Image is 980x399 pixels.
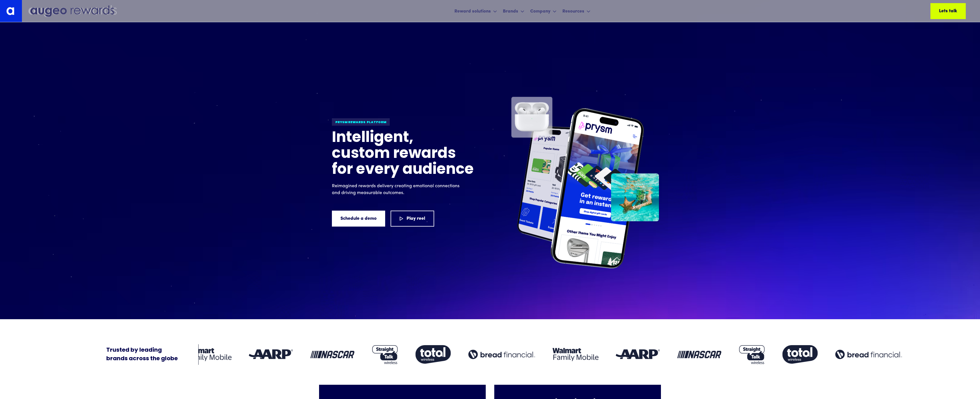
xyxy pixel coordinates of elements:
[930,3,966,19] a: Lets talk
[530,8,550,15] div: Company
[332,211,385,227] a: Schedule a demo
[391,211,434,227] a: Play reel
[332,118,390,126] div: Prysm Rewards platform
[562,8,584,15] div: Resources
[454,8,491,15] div: Reward solutions
[529,3,558,19] div: Company
[453,3,499,19] div: Reward solutions
[503,8,518,15] div: Brands
[501,3,526,19] div: Brands
[553,348,599,361] img: Client logo: Walmart Family Mobile
[186,348,232,361] img: Client logo: Walmart Family Mobile
[106,346,178,363] div: Trusted by leading brands across the globe
[332,130,474,178] h1: Intelligent, custom rewards for every audience
[332,183,463,196] p: Reimagined rewards delivery creating emotional connections and driving measurable outcomes.
[561,3,592,19] div: Resources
